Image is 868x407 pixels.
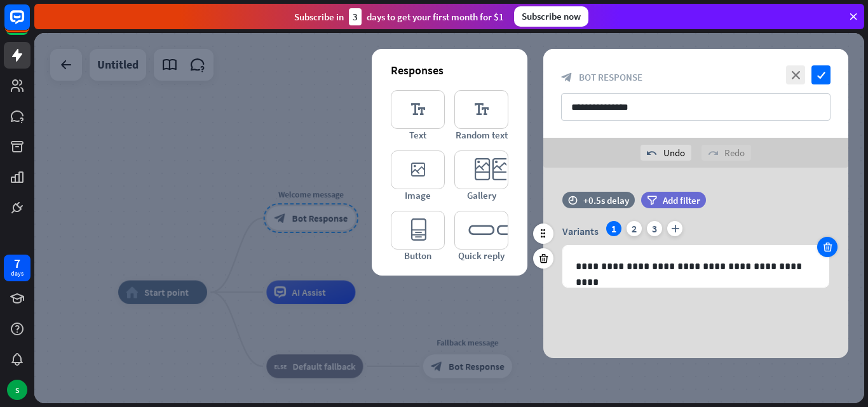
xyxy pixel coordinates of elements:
i: undo [647,148,657,158]
i: redo [708,148,718,158]
div: Redo [702,145,751,161]
div: 2 [627,221,642,236]
span: Add filter [663,194,700,206]
span: Bot Response [579,71,642,83]
i: time [568,196,578,204]
i: filter [647,196,657,205]
div: 3 [349,8,362,25]
button: Open LiveChat chat widget [10,5,48,43]
i: block_bot_response [561,72,573,83]
i: close [786,65,805,84]
i: plus [667,221,682,236]
div: days [11,269,24,278]
div: 3 [647,221,662,236]
span: Variants [562,225,599,237]
div: Undo [641,145,691,161]
div: +0.5s delay [583,194,629,206]
a: 7 days [4,255,31,281]
div: 7 [14,258,20,269]
div: Subscribe in days to get your first month for $1 [294,8,504,25]
i: check [811,65,831,84]
div: S [7,380,27,400]
div: Subscribe now [514,6,588,27]
div: 1 [606,221,621,236]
